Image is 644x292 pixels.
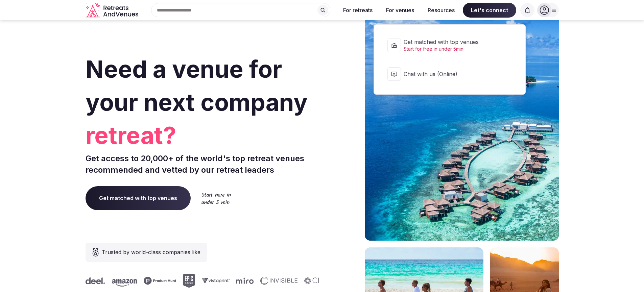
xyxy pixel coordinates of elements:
button: Resources [422,3,460,18]
a: Visit the homepage [86,3,140,18]
span: Need a venue for your next company [86,55,308,117]
span: Start for free in under 5min [404,46,504,52]
svg: Epic Games company logo [175,274,187,288]
svg: Miro company logo [229,277,246,284]
span: Chat with us (Online) [404,70,504,78]
svg: Invisible company logo [253,277,290,285]
svg: Vistaprint company logo [194,278,222,284]
svg: Retreats and Venues company logo [86,3,140,18]
button: For retreats [338,3,378,18]
span: retreat? [86,119,319,152]
p: Get access to 20,000+ of the world's top retreat venues recommended and vetted by our retreat lea... [86,153,319,175]
button: For venues [381,3,420,18]
a: Get matched with top venues [86,186,191,210]
a: Get matched with top venuesStart for free in under 5min [381,31,519,59]
svg: Deel company logo [78,277,97,284]
img: Start here in under 5 min [201,192,231,204]
span: Trusted by world-class companies like [102,248,200,256]
span: Get matched with top venues [404,38,504,46]
span: Let's connect [463,3,516,18]
button: Chat with us (Online) [381,60,519,88]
